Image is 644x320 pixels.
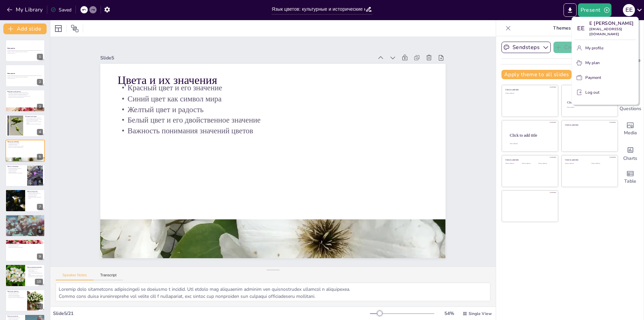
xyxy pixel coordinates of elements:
p: E [PERSON_NAME] [589,20,636,27]
button: My plan [575,57,636,68]
button: Payment [575,72,636,83]
div: E E [575,22,587,35]
button: Log out [575,87,636,98]
p: My profile [585,45,603,51]
p: Log out [585,89,599,95]
p: Payment [585,75,601,81]
p: [EMAIL_ADDRESS][DOMAIN_NAME] [589,27,636,37]
button: My profile [575,43,636,53]
p: My plan [585,60,600,66]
